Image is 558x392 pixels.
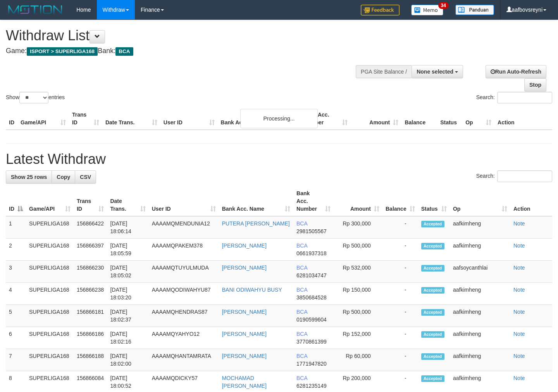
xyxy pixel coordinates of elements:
[26,327,74,349] td: SUPERLIGA168
[334,216,382,239] td: Rp 300,000
[513,309,525,315] a: Note
[107,283,148,305] td: [DATE] 18:03:20
[74,216,107,239] td: 156866422
[6,261,26,283] td: 3
[334,283,382,305] td: Rp 150,000
[421,353,444,360] span: Accepted
[149,216,219,239] td: AAAAMQMENDUNIA12
[382,349,418,371] td: -
[421,309,444,316] span: Accepted
[222,375,267,389] a: MOCHAMAD [PERSON_NAME]
[412,65,463,78] button: None selected
[421,287,444,294] span: Accepted
[74,239,107,261] td: 156866397
[75,170,96,184] a: CSV
[222,287,282,293] a: BANI ODIWAHYU BUSY
[6,239,26,261] td: 2
[418,186,450,216] th: Status: activate to sort column ascending
[513,375,525,381] a: Note
[296,294,327,301] span: Copy 3850684528 to clipboard
[421,265,444,272] span: Accepted
[296,220,307,227] span: BCA
[510,186,552,216] th: Action
[26,283,74,305] td: SUPERLIGA168
[6,327,26,349] td: 6
[296,309,307,315] span: BCA
[115,47,133,56] span: BCA
[26,305,74,327] td: SUPERLIGA168
[334,261,382,283] td: Rp 532,000
[296,287,307,293] span: BCA
[149,186,219,216] th: User ID: activate to sort column ascending
[26,261,74,283] td: SUPERLIGA168
[26,239,74,261] td: SUPERLIGA168
[494,108,552,130] th: Action
[107,305,148,327] td: [DATE] 18:02:37
[107,216,148,239] td: [DATE] 18:06:14
[222,353,267,359] a: [PERSON_NAME]
[296,361,327,367] span: Copy 1771947820 to clipboard
[219,186,293,216] th: Bank Acc. Name: activate to sort column ascending
[382,216,418,239] td: -
[455,5,494,15] img: panduan.png
[334,186,382,216] th: Amount: activate to sort column ascending
[240,109,318,128] div: Processing...
[149,349,219,371] td: AAAAMQHANTAMRATA
[27,47,98,56] span: ISPORT > SUPERLIGA168
[6,216,26,239] td: 1
[74,261,107,283] td: 156866230
[160,108,218,130] th: User ID
[80,174,91,180] span: CSV
[11,174,47,180] span: Show 25 rows
[334,349,382,371] td: Rp 60,000
[334,305,382,327] td: Rp 500,000
[6,4,65,15] img: MOTION_logo.png
[26,216,74,239] td: SUPERLIGA168
[296,331,307,337] span: BCA
[450,349,510,371] td: aafkimheng
[497,92,552,103] input: Search:
[450,239,510,261] td: aafkimheng
[149,305,219,327] td: AAAAMQHENDRAS87
[6,170,52,184] a: Show 25 rows
[107,349,148,371] td: [DATE] 18:02:00
[513,353,525,359] a: Note
[293,186,334,216] th: Bank Acc. Number: activate to sort column ascending
[300,108,351,130] th: Bank Acc. Number
[513,265,525,271] a: Note
[69,108,102,130] th: Trans ID
[497,170,552,182] input: Search:
[222,309,267,315] a: [PERSON_NAME]
[6,108,17,130] th: ID
[382,327,418,349] td: -
[107,327,148,349] td: [DATE] 18:02:16
[6,283,26,305] td: 4
[57,174,70,180] span: Copy
[438,2,449,9] span: 34
[296,375,307,381] span: BCA
[513,242,525,249] a: Note
[149,327,219,349] td: AAAAMQYAHYO12
[361,5,400,15] img: Feedback.jpg
[450,186,510,216] th: Op: activate to sort column ascending
[6,92,65,103] label: Show entries
[149,283,219,305] td: AAAAMQODIWAHYU87
[382,261,418,283] td: -
[462,108,494,130] th: Op
[74,349,107,371] td: 156866188
[450,305,510,327] td: aafkimheng
[296,316,327,323] span: Copy 0190599604 to clipboard
[401,108,437,130] th: Balance
[421,221,444,227] span: Accepted
[296,250,327,256] span: Copy 0661937318 to clipboard
[218,108,300,130] th: Bank Acc. Name
[513,220,525,227] a: Note
[6,28,364,43] h1: Withdraw List
[102,108,160,130] th: Date Trans.
[26,349,74,371] td: SUPERLIGA168
[382,239,418,261] td: -
[107,186,148,216] th: Date Trans.: activate to sort column ascending
[26,186,74,216] th: Game/API: activate to sort column ascending
[222,331,267,337] a: [PERSON_NAME]
[417,69,453,75] span: None selected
